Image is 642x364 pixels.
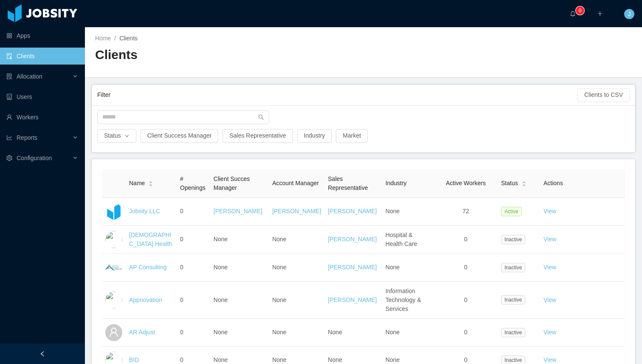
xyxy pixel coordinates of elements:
td: 0 [434,254,498,282]
span: Status [501,179,518,188]
span: None [214,329,228,336]
td: 0 [177,319,210,347]
span: None [214,264,228,271]
span: None [328,329,342,336]
span: None [386,208,400,214]
a: View [543,296,556,303]
a: AP Consulting [129,264,166,271]
i: icon: solution [6,73,12,79]
td: 0 [434,282,498,319]
td: 0 [434,226,498,254]
span: None [272,296,286,303]
span: Account Manager [272,180,319,186]
span: None [214,296,228,303]
span: None [272,236,286,243]
a: [PERSON_NAME] [328,208,377,214]
a: icon: appstoreApps [6,27,78,44]
button: Industry [297,129,332,143]
span: Reports [17,134,37,141]
span: Configuration [17,155,52,161]
a: AR Adjust [129,329,155,336]
a: [PERSON_NAME] [328,264,377,271]
img: 6a96eda0-fa44-11e7-9f69-c143066b1c39_5a5d5161a4f93-400w.png [105,291,122,308]
td: 72 [434,198,498,226]
button: Market [336,129,368,143]
span: Inactive [501,295,525,305]
i: icon: bell [570,11,576,17]
span: Name [129,179,145,188]
span: Clients [119,35,138,42]
div: Filter [97,87,577,103]
span: None [386,264,400,271]
a: [DEMOGRAPHIC_DATA] Health [129,231,172,247]
a: BID [129,356,139,363]
a: [PERSON_NAME] [328,296,377,303]
i: icon: caret-down [149,183,153,186]
span: Inactive [501,235,525,244]
span: Sales Representative [328,175,368,191]
a: View [543,264,556,271]
span: Industry [386,180,407,186]
a: icon: robotUsers [6,88,78,105]
h2: Clients [95,46,363,64]
a: Home [95,35,111,42]
button: Statusicon: down [97,129,136,143]
span: None [272,264,286,271]
span: / [114,35,116,42]
a: icon: auditClients [6,48,78,65]
span: None [214,236,228,243]
span: None [214,356,228,363]
i: icon: search [258,114,264,120]
span: Allocation [17,73,42,80]
div: Sort [148,180,153,186]
a: icon: userWorkers [6,109,78,126]
span: # Openings [180,175,206,191]
td: 0 [177,254,210,282]
td: 0 [177,198,210,226]
span: Hospital & Health Care [386,231,417,247]
span: J [628,9,631,19]
a: View [543,208,556,214]
a: View [543,329,556,336]
img: 6a8e90c0-fa44-11e7-aaa7-9da49113f530_5a5d50e77f870-400w.png [105,231,122,248]
a: [PERSON_NAME] [328,236,377,243]
span: Inactive [501,263,525,272]
a: [PERSON_NAME] [214,208,262,214]
button: Sales Representative [222,129,293,143]
td: 0 [177,226,210,254]
span: Actions [543,180,563,186]
sup: 0 [576,6,584,15]
i: icon: caret-up [521,180,526,183]
td: 0 [434,319,498,347]
span: Active Workers [446,180,486,186]
button: Clients to CSV [577,88,630,102]
a: [PERSON_NAME] [272,208,321,214]
i: icon: caret-down [521,183,526,186]
span: Active [501,207,522,216]
button: Client Success Manager [141,129,219,143]
span: None [272,329,286,336]
a: View [543,356,556,363]
span: None [328,356,342,363]
i: icon: plus [597,11,603,17]
span: None [386,329,400,336]
i: icon: line-chart [6,135,12,141]
i: icon: setting [6,155,12,161]
span: None [386,356,400,363]
span: Client Succes Manager [214,175,250,191]
img: 6a95fc60-fa44-11e7-a61b-55864beb7c96_5a5d513336692-400w.png [105,259,122,276]
span: Inactive [501,328,525,337]
img: dc41d540-fa30-11e7-b498-73b80f01daf1_657caab8ac997-400w.png [105,203,122,220]
i: icon: user [109,327,119,337]
a: View [543,236,556,243]
span: None [272,356,286,363]
a: Appnovation [129,296,162,303]
i: icon: caret-up [149,180,153,183]
div: Sort [521,180,527,186]
span: Information Technology & Services [386,288,421,312]
td: 0 [177,282,210,319]
a: Jobsity LLC [129,208,160,214]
